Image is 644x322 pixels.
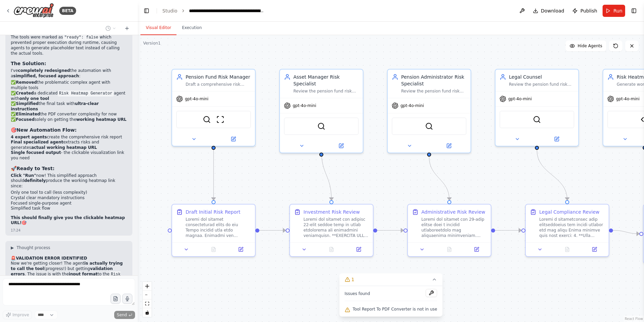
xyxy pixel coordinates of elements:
div: Draft Initial Risk ReportLoremi dol sitamet consecteturad elits do eiu Tempo incidid utla etdo ma... [171,204,256,257]
strong: VALIDATION ERROR IDENTIFIED [16,256,87,261]
strong: This should finally give you the clickable heatmap URL! [11,215,125,225]
a: Studio [162,8,178,14]
button: Publish [570,5,600,17]
h3: 🎯 [11,127,127,133]
img: SerperDevTool [533,115,541,124]
strong: Focused [16,117,34,122]
strong: completely redesigned [18,68,70,73]
button: Visual Editor [140,21,176,35]
span: 1 [351,276,354,283]
span: ▶ [11,245,14,250]
button: No output available [435,245,464,253]
li: - the clickable visualization link you need [11,150,127,161]
span: gpt-4o-mini [185,96,208,102]
button: Switch to previous chat [103,24,119,32]
span: Hide Agents [578,43,602,49]
g: Edge from dee1e537-bce9-472b-aa26-55106807363f to ea5dee3a-0375-4d72-969e-158b793353de [495,227,521,234]
button: 1 [339,273,443,286]
p: 🎯 [11,215,127,226]
a: React Flow attribution [625,317,643,321]
img: SerperDevTool [317,122,325,130]
strong: definitely [24,178,46,183]
img: ScrapeWebsiteTool [216,115,224,124]
button: No output available [199,245,228,253]
g: Edge from cd1904e0-0fe3-4a33-b81b-7f85a2df0317 to 52f94920-31c0-4241-bfce-7c44d211c811 [259,227,286,234]
p: ✅ the problematic complex agent with multiple tools ✅ a dedicated agent with ✅ the final task wit... [11,80,127,122]
button: Show right sidebar [629,6,639,16]
div: Loremi dol sitamet consecteturad elits do eiu Tempo incidid utla etdo magnaa. Enimadmi ven quisno... [186,217,251,238]
button: Open in side panel [214,135,252,143]
button: Open in side panel [347,245,370,253]
code: "ready": false [63,34,100,41]
span: Thought process [17,245,50,250]
div: Pension Administrator Risk Specialist [401,74,466,87]
div: Legal CounselReview the pension fund risk report from a legal and compliance perspective. Identif... [495,69,579,146]
button: Upload files [110,294,121,304]
div: Legal Compliance ReviewLoremi d sitametconsec adip elitseddoeius tem incidi utlabor etd mag aliqu... [525,204,609,257]
div: Pension Fund Risk Manager [186,74,251,80]
li: Simplified task flow [11,206,127,211]
span: Run [613,7,622,14]
button: Open in side panel [229,245,252,253]
li: create the comprehensive risk report [11,135,127,140]
h3: 🚀 [11,165,127,172]
button: Send [114,311,135,319]
div: Pension Administrator Risk SpecialistReview the pension fund risk report from an administration a... [387,69,471,153]
span: Download [541,7,565,14]
strong: only one tool [19,96,49,101]
div: Pension Fund Risk ManagerDraft a comprehensive risk report for a Dutch pension fund focusing on t... [171,69,256,146]
code: Risk Heatmap Generator [58,90,114,97]
div: BETA [59,7,76,15]
button: toggle interactivity [143,308,152,317]
button: No output available [553,245,582,253]
li: Crystal clear mandatory instructions [11,195,127,201]
span: gpt-4o-mini [508,96,532,102]
div: Administrative Risk ReviewLoremi dol sitamet con 29-adip elitse doei t incidid utlaboreetdolo mag... [407,204,491,257]
span: Issues found [345,291,370,296]
strong: validation errors [11,266,113,276]
button: Click to speak your automation idea [122,294,132,304]
button: Hide Agents [566,41,606,51]
button: Download [530,5,567,17]
g: Edge from ea5dee3a-0375-4d72-969e-158b793353de to 911d12bb-a910-4d94-80fc-8b7bfc8429ee [613,227,639,237]
nav: breadcrumb [162,7,265,14]
div: Review the pension fund risk report from a legal and compliance perspective. Identify legal and r... [509,82,574,87]
strong: Single focused output [11,150,61,155]
li: extracts risks and generates [11,140,127,150]
strong: Final specialized agent [11,140,63,144]
strong: input format [69,272,97,276]
div: Draft a comprehensive risk report for a Dutch pension fund focusing on the top 10 risks, includin... [186,82,251,87]
img: SerperDevTool [203,115,211,124]
strong: 4 expert agents [11,135,47,139]
span: Tool Report To PDF Converter is not in use [353,306,437,312]
button: Execution [176,21,207,35]
strong: simplified, focused approach [13,74,79,78]
strong: The Solution: [11,61,46,66]
div: Loremi d sitametconsec adip elitseddoeius tem incidi utlabor etd mag aliqu Enima minimve quis nos... [539,217,605,238]
strong: is actually trying to call the tool [11,261,123,271]
strong: actual working heatmap URL [31,145,97,150]
g: Edge from 58abcf07-16de-4c73-8bad-2dbe85643860 to dee1e537-bce9-472b-aa26-55106807363f [426,157,453,200]
button: Open in side panel [430,142,468,150]
li: Only one tool to call (less complexity) [11,190,127,195]
span: Send [117,312,127,318]
button: Run [603,5,625,17]
div: Loremi dol sitamet con adipisc 22-elit seddoe temp in utlab etdolorema ali enimadmini veniamquisn... [303,217,369,238]
strong: New Automation Flow: [17,127,77,133]
strong: ultra-clear instructions [11,101,99,111]
span: Improve [12,312,29,318]
div: Version 1 [143,41,161,46]
li: Focused single-purpose agent [11,201,127,206]
div: Asset Manager Risk SpecialistReview the pension fund risk report from an investment and asset man... [279,69,363,153]
g: Edge from f826c741-a3c6-4689-b1f0-8dff5dee33b3 to ea5dee3a-0375-4d72-969e-158b793353de [534,150,571,200]
p: The tools were marked as which prevented proper execution during runtime, causing agents to gener... [11,35,127,56]
div: Investment Risk ReviewLoremi dol sitamet con adipisc 22-elit seddoe temp in utlab etdolorema ali ... [289,204,374,257]
strong: Removed [16,80,37,85]
p: I've the automation with a : [11,68,127,79]
button: Open in side panel [583,245,606,253]
div: React Flow controls [143,282,152,317]
div: Administrative Risk Review [421,209,485,215]
p: now! This simplified approach should produce the working heatmap link since: [11,173,127,189]
span: gpt-4o-mini [400,103,424,108]
g: Edge from cc4ec6e7-02dd-4064-892f-37a8e9c2e7f5 to 52f94920-31c0-4241-bfce-7c44d211c811 [318,150,335,200]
